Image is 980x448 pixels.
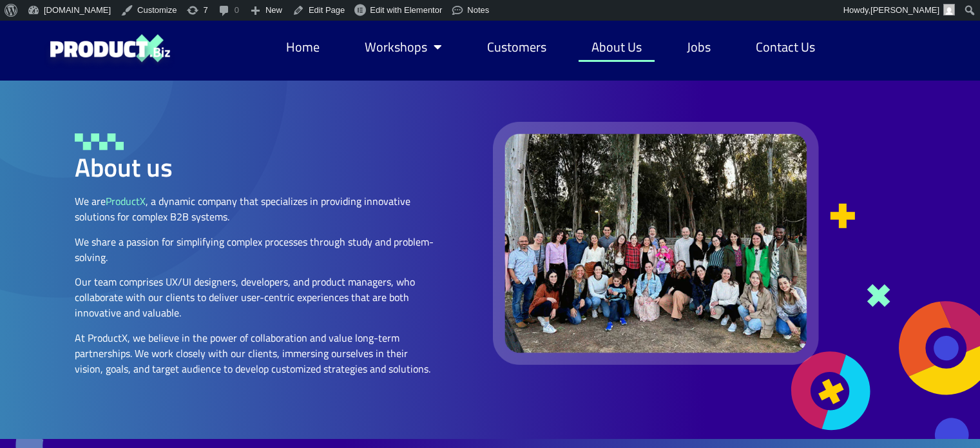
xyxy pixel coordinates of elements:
p: We share a passion for simplifying complex processes through study and problem-solving. [75,234,436,265]
h2: About us [75,155,436,180]
a: Workshops [352,32,455,62]
nav: Menu [273,32,828,62]
a: Customers [474,32,559,62]
p: Our team comprises UX/UI designers, developers, and product managers, who collaborate with our cl... [75,274,436,320]
p: At ProductX, we believe in the power of collaboration and value long-term partnerships. We work c... [75,330,436,376]
a: Contact Us [743,32,828,62]
a: About Us [579,32,655,62]
a: Jobs [674,32,724,62]
span: Edit with Elementor [370,5,442,15]
span: [PERSON_NAME] [870,5,939,15]
a: Home [273,32,332,62]
span: ProductX [106,193,146,209]
p: We are , a dynamic company that specializes in providing innovative solutions for complex B2B sys... [75,193,436,224]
